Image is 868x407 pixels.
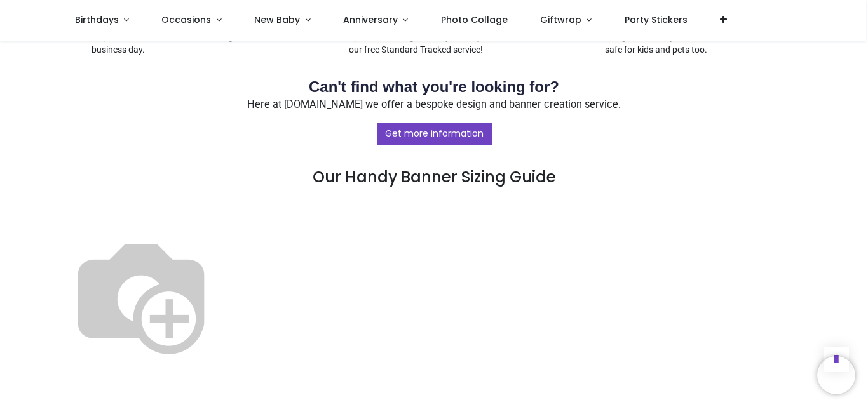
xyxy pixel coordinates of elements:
span: Photo Collage [441,13,508,26]
img: Banner_Size_Helper_Image_Compare.svg [60,213,222,376]
iframe: Brevo live chat [817,356,855,394]
span: Anniversary [343,13,398,26]
h2: Can't find what you're looking for? [60,76,809,98]
span: Party Stickers [625,13,688,26]
span: New Baby [254,13,300,26]
a: Get more information [377,123,492,145]
span: Birthdays [75,13,119,26]
span: Occasions [161,13,211,26]
span: Giftwrap [540,13,581,26]
p: Here at [DOMAIN_NAME] we offer a bespoke design and banner creation service. [60,98,809,112]
h3: Our Handy Banner Sizing Guide [60,123,809,189]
